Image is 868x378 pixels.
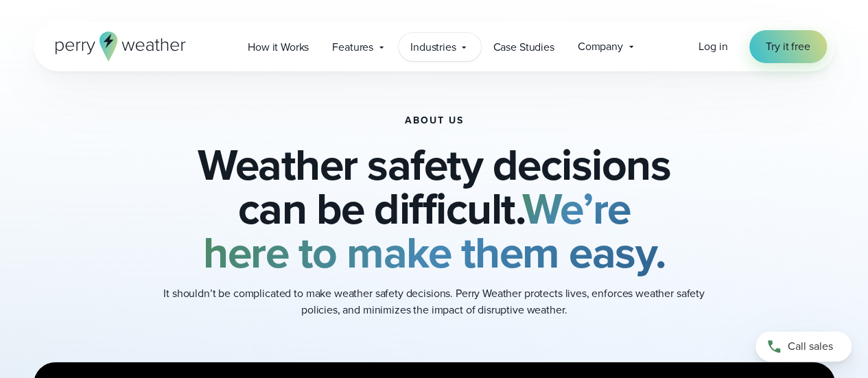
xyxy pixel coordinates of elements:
[236,33,320,61] a: How it Works
[755,331,852,362] a: Call sales
[699,38,727,55] a: Log in
[160,285,709,318] p: It shouldn’t be complicated to make weather safety decisions. Perry Weather protects lives, enfor...
[699,38,727,54] span: Log in
[405,115,464,126] h1: About Us
[481,33,565,61] a: Case Studies
[102,143,766,274] h2: Weather safety decisions can be difficult.
[788,338,833,355] span: Call sales
[203,176,665,285] strong: We’re here to make them easy.
[578,38,623,55] span: Company
[332,39,373,56] span: Features
[248,39,309,56] span: How it Works
[749,30,826,63] a: Try it free
[410,39,456,56] span: Industries
[766,38,810,55] span: Try it free
[493,39,554,56] span: Case Studies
